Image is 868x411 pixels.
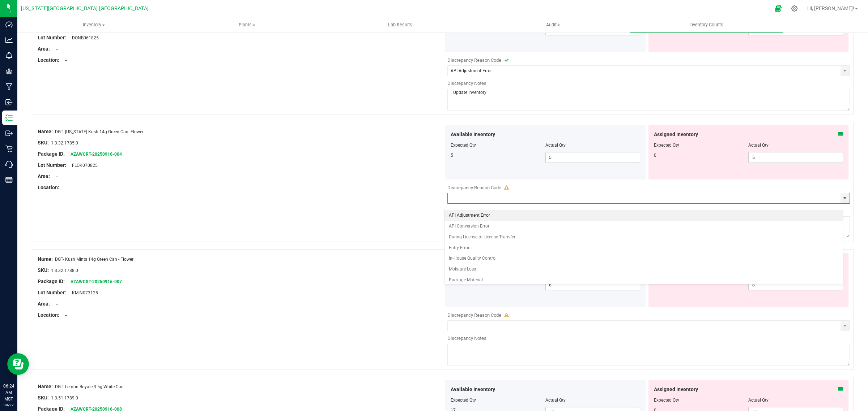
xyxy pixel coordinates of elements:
[630,17,783,33] a: Inventory Counts
[38,384,53,389] span: Name:
[5,176,13,183] inline-svg: Reports
[545,143,566,148] span: Actual Qty
[21,5,149,12] span: [US_STATE][GEOGRAPHIC_DATA] [GEOGRAPHIC_DATA]
[5,130,13,137] inline-svg: Outbound
[748,397,843,403] div: Actual Qty
[7,353,29,375] iframe: Resource center
[68,163,98,168] span: FLOK070825
[749,152,843,163] input: 5
[52,174,58,179] span: --
[451,153,453,158] span: 5
[324,17,477,33] a: Lab Results
[5,161,13,168] inline-svg: Call Center
[447,312,501,318] span: Discrepancy Reason Code
[477,22,629,28] span: Audit
[451,131,495,138] span: Available Inventory
[654,142,749,148] div: Expected Qty
[38,301,50,307] span: Area:
[38,162,66,168] span: Lot Number:
[171,22,323,28] span: Plants
[654,386,698,393] span: Assigned Inventory
[38,290,66,295] span: Lot Number:
[447,335,850,342] div: Discrepancy Notes
[444,243,843,254] li: Entry Error
[546,152,640,163] input: 5
[51,268,78,273] span: 1.3.32.1788.0
[748,142,843,148] div: Actual Qty
[5,145,13,152] inline-svg: Retail
[545,398,566,403] span: Actual Qty
[3,402,14,408] p: 09/22
[5,21,13,28] inline-svg: Dashboard
[38,57,59,63] span: Location:
[5,114,13,121] inline-svg: Inventory
[451,398,476,403] span: Expected Qty
[451,386,495,393] span: Available Inventory
[38,278,65,284] span: Package ID:
[444,253,843,264] li: In-House Quality Control
[654,152,749,159] div: 0
[378,22,422,28] span: Lab Results
[55,129,144,134] span: DGT- [US_STATE] Kush 14g Green Can -Flower
[38,46,50,52] span: Area:
[55,257,133,262] span: DGT- Kush Mints 14g Green Can - Flower
[3,383,14,402] p: 06:24 AM MST
[5,83,13,90] inline-svg: Manufacturing
[447,57,501,63] span: Discrepancy Reason Code
[68,35,99,40] span: DONB061825
[5,99,13,106] inline-svg: Inbound
[444,275,843,286] li: Package Material
[447,80,850,87] div: Discrepancy Notes
[38,35,66,40] span: Lot Number:
[680,22,733,28] span: Inventory Counts
[38,256,53,262] span: Name:
[61,313,67,318] span: --
[55,384,124,389] span: DGT- Lemon Royale 3.5g White Can
[749,280,843,290] input: 8
[38,129,53,134] span: Name:
[654,397,749,403] div: Expected Qty
[451,280,453,285] span: 8
[38,140,49,146] span: SKU:
[447,207,850,215] div: Discrepancy Notes
[68,290,98,295] span: KMIN073125
[444,221,843,232] li: API Conversion Error
[444,210,843,221] li: API Adjustment Error
[170,17,323,33] a: Plants
[71,279,122,284] a: AZAWCRT-20250916-007
[841,321,850,331] span: select
[71,152,122,157] a: AZAWCRT-20250916-004
[770,1,786,16] span: Open Ecommerce Menu
[477,17,630,33] a: Audit
[546,280,640,290] input: 8
[5,52,13,59] inline-svg: Monitoring
[790,5,799,12] div: Manage settings
[61,185,67,190] span: --
[5,68,13,75] inline-svg: Grow
[841,193,850,203] span: select
[38,151,65,157] span: Package ID:
[17,22,170,28] span: Inventory
[52,302,58,307] span: --
[444,232,843,243] li: During License-to-License Transfer
[38,185,59,190] span: Location:
[447,185,501,190] span: Discrepancy Reason Code
[51,395,78,401] span: 1.3.51.1789.0
[38,312,59,318] span: Location:
[38,267,49,273] span: SKU:
[38,173,50,179] span: Area:
[51,140,78,146] span: 1.3.32.1785.0
[654,131,698,138] span: Assigned Inventory
[38,395,49,401] span: SKU:
[17,17,170,33] a: Inventory
[444,264,843,275] li: Moisture Loss
[5,36,13,44] inline-svg: Analytics
[841,66,850,76] span: select
[451,143,476,148] span: Expected Qty
[52,47,58,52] span: --
[61,58,67,63] span: --
[807,5,854,11] span: Hi, [PERSON_NAME]!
